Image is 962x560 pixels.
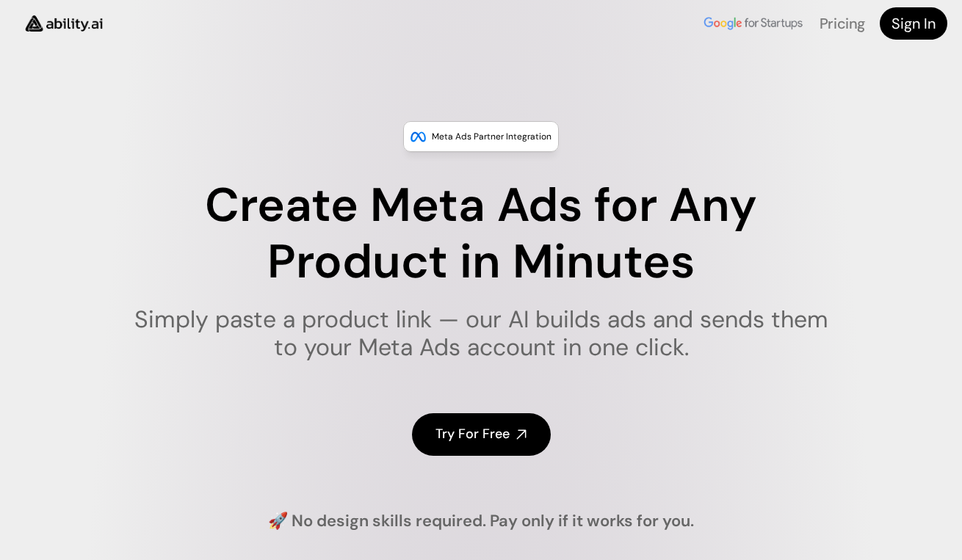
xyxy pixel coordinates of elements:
[880,7,947,40] a: Sign In
[820,14,865,33] a: Pricing
[125,305,838,362] h1: Simply paste a product link — our AI builds ads and sends them to your Meta Ads account in one cl...
[268,510,694,533] h4: 🚀 No design skills required. Pay only if it works for you.
[432,129,551,144] p: Meta Ads Partner Integration
[435,425,510,443] h4: Try For Free
[125,178,838,291] h1: Create Meta Ads for Any Product in Minutes
[892,13,936,34] h4: Sign In
[412,413,551,455] a: Try For Free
